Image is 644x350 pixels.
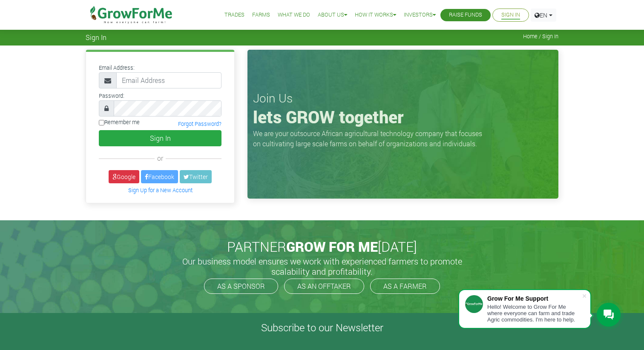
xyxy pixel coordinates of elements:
label: Email Address: [99,64,135,72]
input: Remember me [99,120,104,125]
div: or [99,153,221,163]
h4: Subscribe to our Newsletter [11,322,633,334]
a: What We Do [278,11,310,20]
input: Email Address [116,72,221,88]
label: Remember me [99,118,140,126]
a: AS A FARMER [370,279,440,294]
a: AS AN OFFTAKER [284,279,364,294]
span: Home / Sign In [523,33,558,40]
a: Raise Funds [449,11,482,20]
div: Hello! Welcome to Grow For Me where everyone can farm and trade Agric commodities. I'm here to help. [487,304,582,323]
h3: Join Us [253,91,553,105]
div: Grow For Me Support [487,295,582,302]
a: Farms [252,11,270,20]
span: GROW FOR ME [286,237,378,256]
a: Trades [224,11,244,20]
a: AS A SPONSOR [204,279,278,294]
button: Sign In [99,130,221,146]
h2: PARTNER [DATE] [89,239,555,255]
h5: Our business model ensures we work with experienced farmers to promote scalability and profitabil... [173,256,471,276]
a: Investors [404,11,436,20]
p: We are your outsource African agricultural technology company that focuses on cultivating large s... [253,128,487,149]
a: About Us [318,11,347,20]
a: How it Works [355,11,396,20]
h1: lets GROW together [253,107,553,127]
span: Sign In [86,33,106,41]
a: EN [531,9,556,22]
label: Password: [99,92,124,100]
a: Google [109,170,139,183]
a: Sign In [501,11,520,20]
a: Sign Up for a New Account [128,187,193,193]
a: Forgot Password? [178,120,221,127]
